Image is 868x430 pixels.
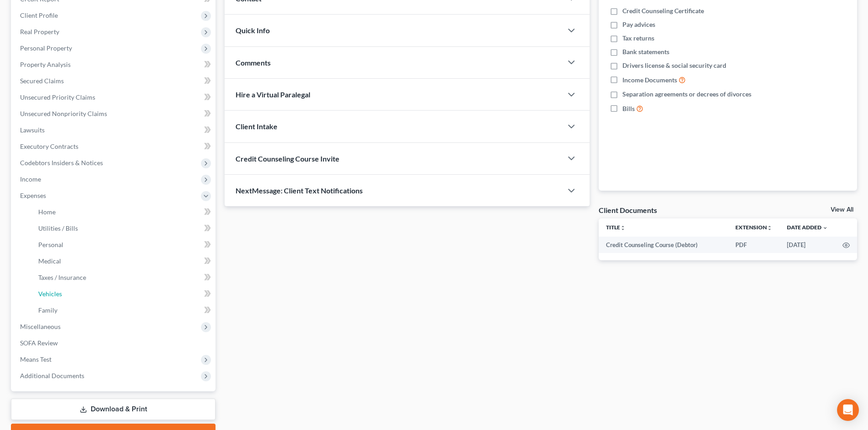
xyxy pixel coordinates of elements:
[822,225,828,231] i: expand_more
[13,122,216,138] a: Lawsuits
[20,355,51,363] span: Means Test
[31,237,216,253] a: Personal
[13,73,216,89] a: Secured Claims
[622,76,677,85] span: Income Documents
[38,290,62,298] span: Vehicles
[11,399,216,420] a: Download & Print
[20,93,95,101] span: Unsecured Priority Claims
[236,122,277,131] span: Client Intake
[38,273,86,281] span: Taxes / Insurance
[780,237,835,253] td: [DATE]
[837,399,859,421] div: Open Intercom Messenger
[831,207,853,213] a: View All
[606,224,626,231] a: Titleunfold_more
[13,56,216,73] a: Property Analysis
[20,175,41,183] span: Income
[20,61,71,68] span: Property Analysis
[38,208,56,216] span: Home
[31,253,216,269] a: Medical
[735,224,772,231] a: Extensionunfold_more
[620,225,626,231] i: unfold_more
[13,89,216,106] a: Unsecured Priority Claims
[20,323,61,330] span: Miscellaneous
[20,142,78,150] span: Executory Contracts
[236,90,310,99] span: Hire a Virtual Paralegal
[622,90,751,99] span: Separation agreements or decrees of divorces
[599,205,657,215] div: Client Documents
[599,237,728,253] td: Credit Counseling Course (Debtor)
[20,126,45,134] span: Lawsuits
[13,138,216,155] a: Executory Contracts
[13,106,216,122] a: Unsecured Nonpriority Claims
[13,335,216,351] a: SOFA Review
[622,47,669,56] span: Bank statements
[38,306,57,314] span: Family
[622,6,704,15] span: Credit Counseling Certificate
[20,192,46,199] span: Expenses
[20,28,59,35] span: Real Property
[728,237,780,253] td: PDF
[20,372,84,379] span: Additional Documents
[31,302,216,319] a: Family
[38,224,78,232] span: Utilities / Bills
[20,77,64,85] span: Secured Claims
[787,224,828,231] a: Date Added expand_more
[38,257,61,265] span: Medical
[20,159,103,167] span: Codebtors Insiders & Notices
[236,154,339,163] span: Credit Counseling Course Invite
[236,186,363,195] span: NextMessage: Client Text Notifications
[236,26,270,35] span: Quick Info
[20,110,107,117] span: Unsecured Nonpriority Claims
[31,269,216,286] a: Taxes / Insurance
[20,339,58,347] span: SOFA Review
[31,220,216,237] a: Utilities / Bills
[622,34,654,43] span: Tax returns
[236,58,271,67] span: Comments
[622,104,635,113] span: Bills
[622,61,726,70] span: Drivers license & social security card
[767,225,772,231] i: unfold_more
[38,241,63,248] span: Personal
[20,11,58,19] span: Client Profile
[622,20,655,29] span: Pay advices
[31,286,216,302] a: Vehicles
[31,204,216,220] a: Home
[20,44,72,52] span: Personal Property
